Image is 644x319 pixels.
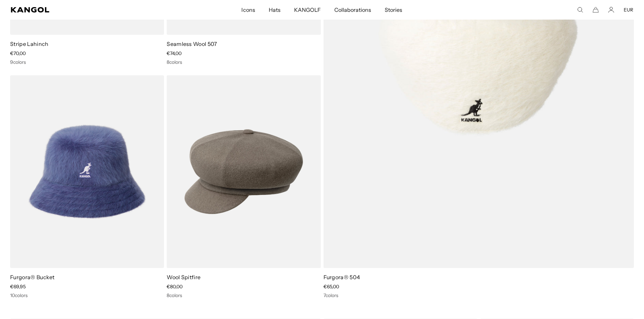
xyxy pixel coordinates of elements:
button: Cart [593,7,599,13]
a: Stripe Lahinch [10,41,48,47]
summary: Search here [577,7,583,13]
div: 7 colors [324,292,634,298]
img: Furgora® Bucket [10,75,164,268]
div: 9 colors [10,59,164,65]
img: Wool Spitfire [167,75,320,268]
span: €69,95 [10,284,26,290]
div: 10 colors [10,292,164,298]
div: 8 colors [167,292,320,298]
a: Seamless Wool 507 [167,41,217,47]
a: Wool Spitfire [167,274,200,281]
span: €70,00 [10,50,26,56]
span: €74,00 [167,50,182,56]
div: 8 colors [167,59,320,65]
span: €65,00 [324,284,339,290]
button: EUR [624,7,633,13]
a: Furgora® Bucket [10,274,55,281]
a: Account [608,7,614,13]
a: Kangol [11,7,160,12]
a: Furgora® 504 [324,274,360,281]
span: €80,00 [167,284,183,290]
